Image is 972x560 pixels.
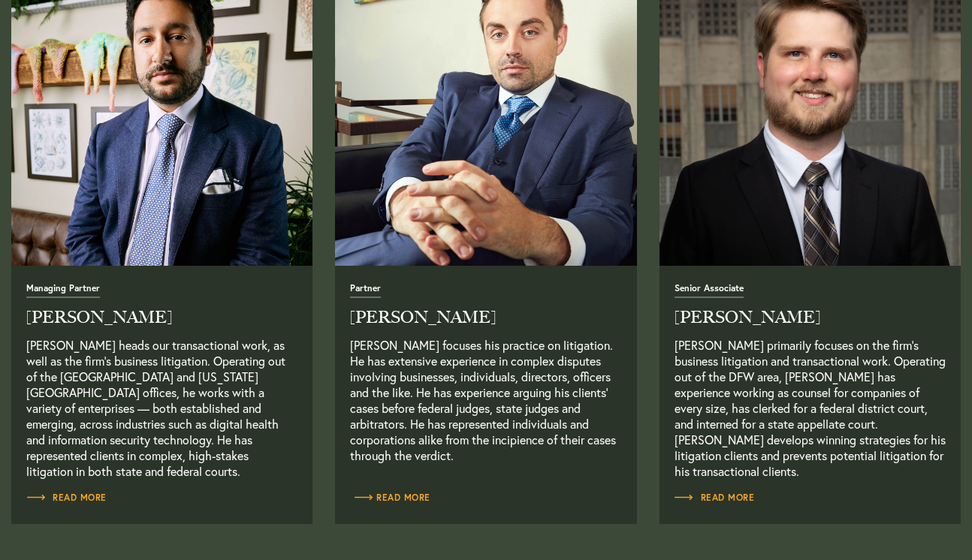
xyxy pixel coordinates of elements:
[350,284,381,298] span: Partner
[675,493,755,502] span: Read More
[26,490,107,505] a: Read Full Bio
[350,490,430,505] a: Read Full Bio
[675,337,946,479] p: [PERSON_NAME] primarily focuses on the firm’s business litigation and transactional work. Operati...
[675,309,946,326] h2: [PERSON_NAME]
[675,284,744,298] span: Senior Associate
[350,282,621,479] a: Read Full Bio
[675,490,755,505] a: Read Full Bio
[350,493,430,502] span: Read More
[26,282,297,479] a: Read Full Bio
[350,337,621,479] p: [PERSON_NAME] focuses his practice on litigation. He has extensive experience in complex disputes...
[350,309,621,326] h2: [PERSON_NAME]
[26,337,297,479] p: [PERSON_NAME] heads our transactional work, as well as the firm’s business litigation. Operating ...
[26,493,107,502] span: Read More
[26,309,297,326] h2: [PERSON_NAME]
[26,284,100,298] span: Managing Partner
[675,282,946,479] a: Read Full Bio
